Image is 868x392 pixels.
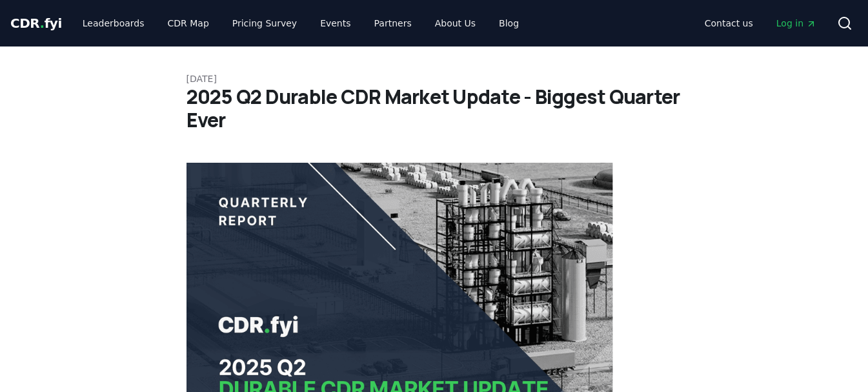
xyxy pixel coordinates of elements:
a: Partners [364,12,422,35]
a: Leaderboards [72,12,155,35]
span: Log in [776,17,816,30]
a: Blog [489,12,529,35]
span: . [40,15,45,31]
nav: Main [694,12,827,35]
a: CDR Map [157,12,219,35]
nav: Main [72,12,529,35]
span: CDR fyi [10,15,62,31]
h1: 2025 Q2 Durable CDR Market Update - Biggest Quarter Ever [187,85,682,132]
a: Log in [766,12,827,35]
p: [DATE] [187,72,682,85]
a: Pricing Survey [222,12,307,35]
a: CDR.fyi [10,14,62,32]
a: About Us [425,12,486,35]
a: Contact us [694,12,763,35]
a: Events [310,12,361,35]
